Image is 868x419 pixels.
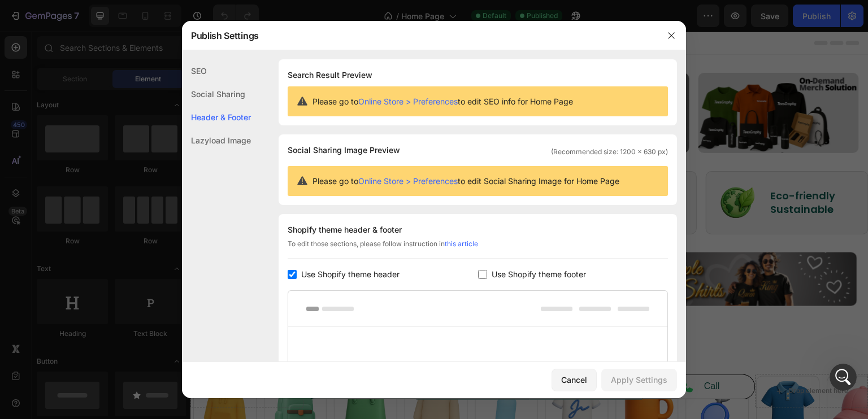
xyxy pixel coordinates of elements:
[182,106,251,129] div: Header & Footer
[64,157,128,171] a: Customized
[3,221,218,274] img: gempages_580647153446158931-7712f9ee-ca5f-45b1-b2bd-231c4c9ffd72.jpg
[7,5,29,26] button: go back
[182,82,251,106] div: Social Sharing
[64,171,112,185] a: Products
[492,268,586,281] span: Use Shopify theme footer
[313,95,573,107] span: Please go to to edit SEO info for Home Page
[170,41,330,121] img: gempages_580647153446158931-00c0abb4-1876-483a-8dde-f76d710efcb3.webp
[561,374,587,386] div: Cancel
[301,268,400,281] span: Use Shopify theme header
[551,147,668,157] span: (Recommended size: 1200 x 630 px)
[9,70,217,104] div: user says…
[9,149,54,194] img: gempages_580647153446158931-838ef50b-989d-4a6a-b7e3-3a616dd0fa61.png
[227,221,442,274] img: gempages_580647153446158931-0a7154a6-f6e1-4c3f-876a-55d1ea0a62e6.jpg
[18,302,170,313] div: I can also find it on a default page
[358,97,458,106] a: Online Store > Preferences
[9,103,217,129] div: Rukky says…
[36,333,45,342] button: Gif picker
[407,156,497,185] h2: Ready Made Collections
[598,355,658,364] div: Drop element here
[18,110,70,121] div: One moment
[514,347,561,364] p: Call
[182,59,251,82] div: SEO
[103,282,123,302] button: Scroll to bottom
[72,333,81,342] button: Start recording
[99,77,208,88] div: unable to find footer option
[288,347,335,364] p: Whatsapp
[176,350,200,360] a: Home
[9,129,185,294] div: I am also unable to locate the option on the homepage, but it appears on other types of pages, su...
[358,176,458,186] a: Online Store > Preferences
[90,70,217,95] div: unable to find footer option
[55,6,83,14] h1: Rukky
[9,129,217,295] div: Rukky says…
[552,369,597,391] button: Cancel
[1,41,161,121] img: gempages_580647153446158931-4d2bc4e2-269a-45b6-8c51-0f7f48f26532.jpg
[54,333,63,342] button: Upload attachment
[55,14,105,25] p: Active 7h ago
[198,5,219,25] div: Close
[353,149,398,194] img: gempages_580647153446158931-e686e0b5-fdd8-4dfb-b0b3-30c12cad32ac.webp
[18,136,176,180] div: I am also unable to locate the option on the homepage, but it appears on other types of pages, su...
[288,223,668,237] div: Shopify theme header & footer
[445,239,478,248] a: this article
[182,21,657,50] div: Publish Settings
[509,41,669,121] img: gempages_580647153446158931-3380d638-0fef-4898-8dcb-fd07bad5aa1c.jpg
[313,175,619,187] span: Please go to to edit Social Sharing Image for Home Page
[10,309,216,328] textarea: Message…
[611,374,667,386] div: Apply Settings
[18,254,176,287] div: I would appreciate it if you can confirm ​
[177,5,198,26] button: Home
[182,129,251,152] div: Lazyload Image
[830,364,857,391] iframe: Intercom live chat
[452,221,667,274] img: gempages_580647153446158931-721d75a5-3830-49cc-be92-af8049d36270.png
[18,333,27,342] button: Emoji picker
[401,350,442,360] a: Catalogue
[32,6,50,24] img: Profile image for Rukky
[194,328,212,346] button: Send a message…
[524,149,570,194] img: gempages_580647153446158931-e7cd6376-afa3-4a3c-8579-69a26c1f2814.webp
[181,149,226,194] img: gempages_580647153446158931-fa46f56c-8087-41a0-ac9c-5f5af87b67c1.webp
[339,41,499,121] img: gempages_580647153446158931-712b08cf-04e0-4360-91e0-7e5a61a666b1.jpg
[580,157,645,171] a: Eco-friendly
[580,171,643,185] a: Sustainable
[9,103,79,128] div: One moment
[235,156,325,185] h2: Corporate Merchandise
[33,355,93,364] div: Drop element here
[288,239,668,259] div: To edit those sections, please follow instruction in
[288,143,400,157] span: Social Sharing Image Preview
[288,68,668,82] h1: Search Result Preview
[601,369,677,391] button: Apply Settings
